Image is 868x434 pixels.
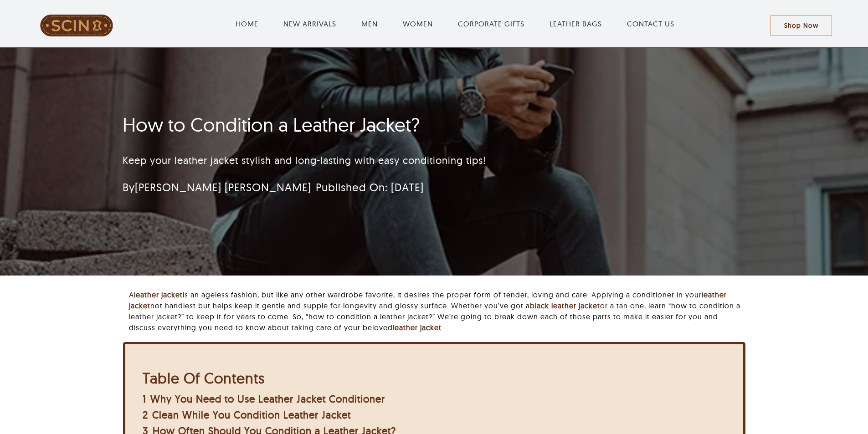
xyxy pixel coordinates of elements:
a: CORPORATE GIFTS [458,18,524,29]
a: 2 Clean While You Condition Leather Jacket [143,408,351,421]
a: leather jacket [134,290,183,299]
span: By [123,180,311,194]
h1: How to Condition a Leather Jacket? [123,113,637,136]
a: LEATHER BAGS [550,18,602,29]
a: MEN [361,18,378,29]
a: leather jacket [393,323,442,332]
p: A is an ageless fashion, but like any other wardrobe favorite, it desires the proper form of tend... [129,289,745,333]
p: Keep your leather jacket stylish and long-lasting with easy conditioning tips! [123,153,637,168]
span: Clean While You Condition Leather Jacket [152,408,351,421]
a: HOME [236,18,258,29]
span: Published On: [DATE] [316,180,424,194]
span: Shop Now [784,22,818,30]
span: 1 [143,393,146,405]
a: 1 Why You Need to Use Leather Jacket Conditioner [143,393,385,405]
a: Shop Now [770,15,832,36]
a: NEW ARRIVALS [283,18,336,29]
nav: Main Menu [140,9,770,38]
b: Table Of Contents [143,369,265,387]
a: black leather jacket [530,301,600,310]
a: WOMEN [403,18,433,29]
span: 2 [143,408,148,421]
span: Why You Need to Use Leather Jacket Conditioner [150,393,385,405]
a: [PERSON_NAME] [PERSON_NAME] [135,180,311,194]
a: CONTACT US [627,18,674,29]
